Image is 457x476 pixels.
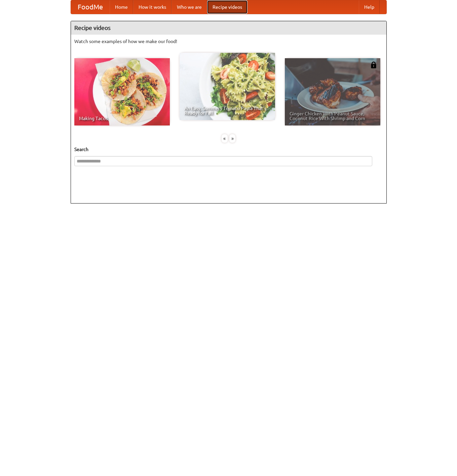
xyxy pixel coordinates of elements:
a: Home [110,0,133,14]
a: An Easy, Summery Tomato Pasta That's Ready for Fall [180,53,275,120]
a: Recipe videos [207,0,247,14]
span: An Easy, Summery Tomato Pasta That's Ready for Fall [184,106,270,115]
div: » [229,134,235,143]
a: How it works [133,0,172,14]
h5: Search [74,146,383,153]
div: « [222,134,228,143]
a: Who we are [172,0,207,14]
a: Making Tacos [74,58,170,125]
p: Watch some examples of how we make our food! [74,38,383,45]
img: 483408.png [370,62,377,68]
span: Making Tacos [79,116,165,121]
a: FoodMe [71,0,110,14]
a: Help [359,0,380,14]
h4: Recipe videos [71,21,386,35]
